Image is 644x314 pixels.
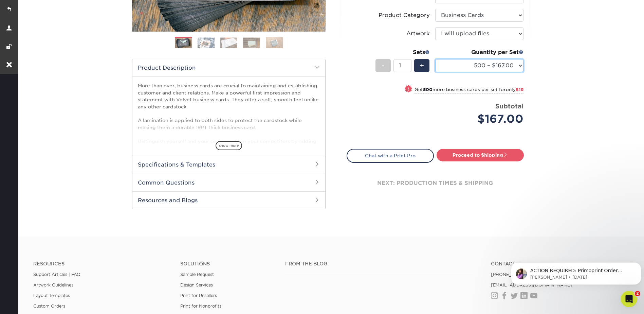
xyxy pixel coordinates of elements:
iframe: Intercom notifications message [508,248,644,296]
p: More than ever, business cards are crucial to maintaining and establishing customer and client re... [138,82,320,193]
img: Business Cards 03 [220,37,237,48]
span: $18 [516,87,523,92]
iframe: Intercom live chat [621,291,637,307]
strong: 500 [423,87,433,92]
img: Business Cards 04 [243,37,260,48]
iframe: Google Customer Reviews [2,293,58,312]
span: - [382,60,385,71]
div: Product Category [379,11,430,19]
a: Sample Request [180,272,214,277]
div: Quantity per Set [435,48,523,56]
span: only [506,87,523,92]
h2: Product Description [132,59,325,76]
strong: Subtotal [495,102,523,110]
div: Artwork [406,30,430,38]
img: Business Cards 01 [175,35,192,52]
span: show more [216,141,242,150]
a: Print for Nonprofits [180,303,221,309]
img: Business Cards 05 [266,37,283,49]
span: ! [407,86,409,93]
a: Chat with a Print Pro [347,149,434,162]
a: Support Articles | FAQ [33,272,80,277]
h4: Solutions [180,261,275,267]
div: next: production times & shipping [347,163,524,204]
a: [EMAIL_ADDRESS][DOMAIN_NAME] [491,282,572,287]
img: Business Cards 02 [198,37,215,48]
h4: Resources [33,261,170,267]
span: 2 [635,291,640,296]
h2: Specifications & Templates [132,156,325,173]
h2: Resources and Blogs [132,191,325,209]
a: Contact [491,261,628,267]
a: [PHONE_NUMBER] [491,272,533,277]
a: Print for Resellers [180,293,217,298]
h4: From the Blog [285,261,473,267]
small: Get more business cards per set for [415,87,523,94]
div: $167.00 [440,111,523,127]
a: Artwork Guidelines [33,282,73,287]
div: Sets [375,48,430,56]
h2: Common Questions [132,174,325,191]
a: Proceed to Shipping [437,149,524,161]
a: Design Services [180,282,213,287]
span: + [420,60,424,71]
